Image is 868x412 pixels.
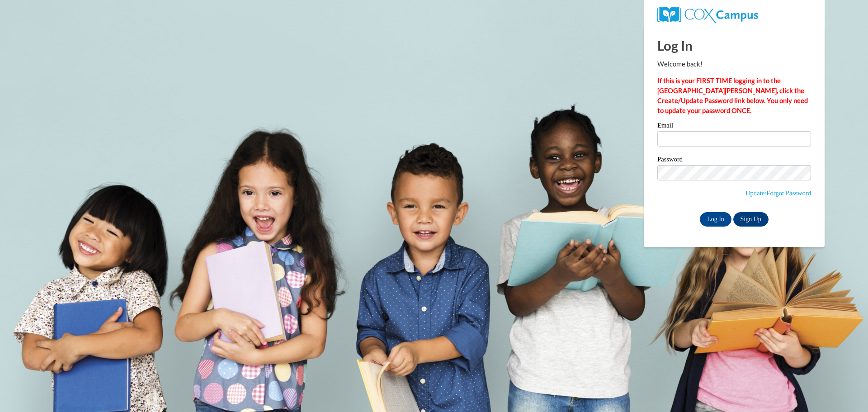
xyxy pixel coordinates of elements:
strong: If this is your FIRST TIME logging in to the [GEOGRAPHIC_DATA][PERSON_NAME], click the Create/Upd... [657,77,808,114]
a: Update/Forgot Password [745,189,811,197]
a: Sign Up [733,212,769,227]
p: Welcome back! [657,59,811,69]
input: Log In [700,212,731,227]
img: COX Campus [657,7,758,23]
h1: Log In [657,36,811,55]
a: COX Campus [657,10,758,18]
label: Password [657,156,811,165]
label: Email [657,122,811,131]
